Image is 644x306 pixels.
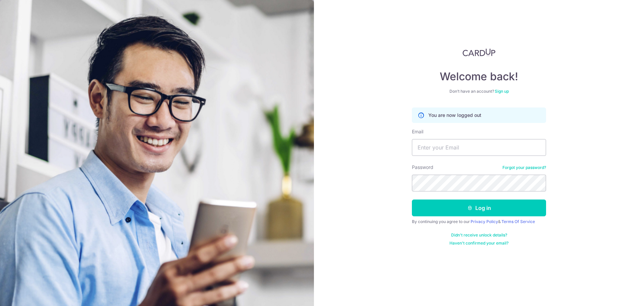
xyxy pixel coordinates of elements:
[412,219,546,224] div: By continuing you agree to our &
[501,219,535,224] a: Terms Of Service
[502,165,546,170] a: Forgot your password?
[428,112,481,119] p: You are now logged out
[412,200,546,216] button: Log in
[471,219,498,224] a: Privacy Policy
[412,89,546,94] div: Don’t have an account?
[412,70,546,83] h4: Welcome back!
[495,89,509,94] a: Sign up
[449,241,508,246] a: Haven't confirmed your email?
[463,48,495,56] img: CardUp Logo
[412,164,433,171] label: Password
[412,128,423,135] label: Email
[451,232,507,238] a: Didn't receive unlock details?
[412,139,546,156] input: Enter your Email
